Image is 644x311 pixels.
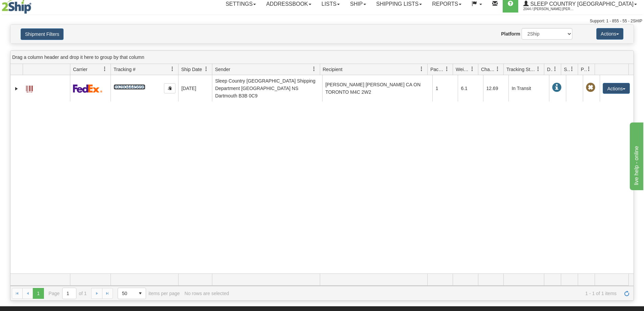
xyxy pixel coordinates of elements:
div: No rows are selected [185,291,229,296]
img: 2 - FedEx Express® [73,84,102,93]
td: 6.1 [458,75,483,102]
span: Charge [481,66,495,73]
span: 1 - 1 of 1 items [234,291,617,296]
span: Recipient [323,66,342,73]
button: Actions [603,83,630,94]
button: Shipment Filters [21,28,64,40]
a: Refresh [621,288,632,299]
a: 392804445698 [114,84,145,90]
a: Label [26,83,33,93]
span: Delivery Status [547,66,553,73]
span: Page 1 [33,288,44,299]
a: Weight filter column settings [467,63,478,75]
span: Tracking # [114,66,136,73]
td: 12.69 [483,75,508,102]
span: Sleep Country [GEOGRAPHIC_DATA] [529,1,634,7]
span: 2044 / [PERSON_NAME] [PERSON_NAME] [523,6,574,13]
a: Tracking Status filter column settings [532,63,544,75]
div: Support: 1 - 855 - 55 - 2SHIP [2,18,642,24]
a: Shipment Issues filter column settings [566,63,578,75]
span: Sender [215,66,230,73]
span: items per page [118,288,180,299]
a: Delivery Status filter column settings [549,63,561,75]
a: Carrier filter column settings [99,63,111,75]
a: Ship Date filter column settings [200,63,212,75]
span: Carrier [73,66,88,73]
td: [DATE] [178,75,212,102]
button: Actions [596,28,623,40]
td: 1 [432,75,458,102]
span: Page sizes drop down [118,288,146,299]
a: Pickup Status filter column settings [583,63,595,75]
a: Packages filter column settings [441,63,453,75]
div: live help - online [5,4,63,12]
span: In Transit [552,83,562,92]
label: Platform [501,30,520,37]
span: Tracking Status [506,66,536,73]
td: [PERSON_NAME] [PERSON_NAME] CA ON TORONTO M4C 2W2 [322,75,432,102]
span: Pickup Status [581,66,587,73]
a: Expand [13,85,20,92]
iframe: chat widget [628,121,643,190]
span: Page of 1 [49,288,87,299]
div: grid grouping header [10,51,634,64]
td: Sleep Country [GEOGRAPHIC_DATA] Shipping Department [GEOGRAPHIC_DATA] NS Dartmouth B3B 0C9 [212,75,322,102]
a: Tracking # filter column settings [167,63,178,75]
span: Ship Date [181,66,202,73]
span: Shipment Issues [564,66,570,73]
span: select [135,288,146,299]
span: Pickup Not Assigned [586,83,595,92]
span: Packages [430,66,445,73]
a: Charge filter column settings [492,63,503,75]
button: Copy to clipboard [164,83,175,93]
td: In Transit [508,75,549,102]
input: Page 1 [63,288,76,299]
span: 50 [122,290,131,297]
span: Weight [456,66,470,73]
a: Recipient filter column settings [416,63,427,75]
a: Sender filter column settings [308,63,320,75]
